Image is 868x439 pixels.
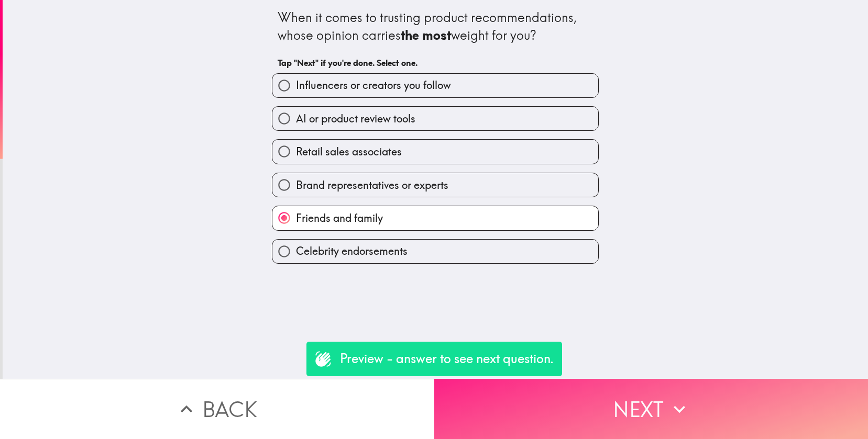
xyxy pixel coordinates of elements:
button: Retail sales associates [272,140,598,163]
span: Influencers or creators you follow [296,78,451,93]
span: Brand representatives or experts [296,178,448,193]
span: Celebrity endorsements [296,244,408,258]
div: When it comes to trusting product recommendations, whose opinion carries weight for you? [278,9,593,44]
h6: Tap "Next" if you're done. Select one. [278,57,593,69]
b: the most [401,27,451,43]
button: Friends and family [272,206,598,230]
button: Brand representatives or experts [272,173,598,197]
span: AI or product review tools [296,111,415,126]
button: Celebrity endorsements [272,240,598,263]
button: AI or product review tools [272,107,598,130]
span: Friends and family [296,211,383,226]
button: Influencers or creators you follow [272,74,598,97]
span: Retail sales associates [296,144,402,159]
p: Preview - answer to see next question. [340,350,554,368]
